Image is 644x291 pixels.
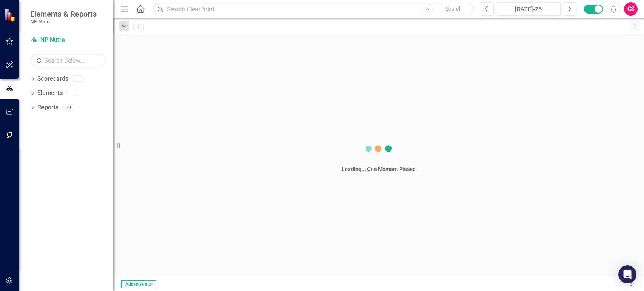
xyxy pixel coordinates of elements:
span: Administrator [121,280,156,288]
input: Search ClearPoint... [153,3,474,16]
span: Search [446,6,462,12]
button: CS [624,2,638,16]
button: [DATE]-25 [496,2,561,16]
a: Scorecards [37,75,68,83]
button: Search [435,4,472,14]
div: 10 [62,104,74,110]
div: Loading... One Moment Please [342,165,416,173]
div: [DATE]-25 [499,5,558,14]
a: Elements [37,89,63,98]
a: Reports [37,103,58,112]
img: ClearPoint Strategy [4,9,17,22]
a: NP Nutra [30,36,106,44]
input: Search Below... [30,54,106,67]
small: NP Nutra [30,18,97,25]
div: Open Intercom Messenger [618,265,636,283]
span: Elements & Reports [30,9,97,18]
